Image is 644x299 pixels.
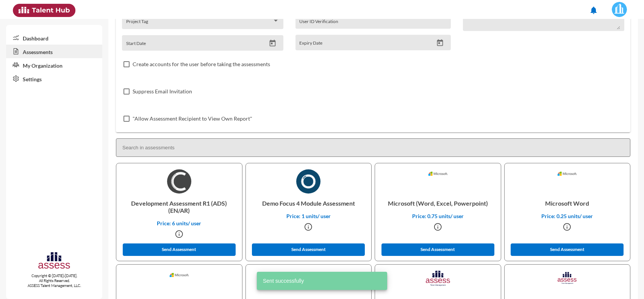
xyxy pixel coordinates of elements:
[381,243,494,256] button: Send Assessment
[122,194,236,220] p: Development Assessment R1 (ADS) (EN/AR)
[6,273,102,288] p: Copyright © [DATE]-[DATE]. All Rights Reserved. ASSESS Talent Management, LLC.
[133,114,252,123] span: "Allow Assessment Recipient to View Own Report"
[263,277,304,285] span: Sent successfully
[252,194,366,213] p: Demo Focus 4 Module Assessment
[511,194,624,213] p: Microsoft Word
[6,45,102,58] a: Assessments
[123,243,236,256] button: Send Assessment
[122,220,236,226] p: Price: 6 units/ user
[133,60,270,69] span: Create accounts for the user before taking the assessments
[266,39,279,47] button: Open calendar
[511,243,624,256] button: Send Assessment
[252,243,365,256] button: Send Assessment
[252,213,366,219] p: Price: 1 units/ user
[38,251,71,272] img: assesscompany-logo.png
[511,213,624,219] p: Price: 0.25 units/ user
[381,213,495,219] p: Price: 0.75 units/ user
[133,87,192,96] span: Suppress Email Invitation
[6,31,102,45] a: Dashboard
[6,58,102,72] a: My Organization
[381,194,495,213] p: Microsoft (Word, Excel, Powerpoint)
[433,39,447,47] button: Open calendar
[589,6,598,15] mat-icon: notifications
[116,138,630,157] input: Search in assessments
[6,72,102,85] a: Settings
